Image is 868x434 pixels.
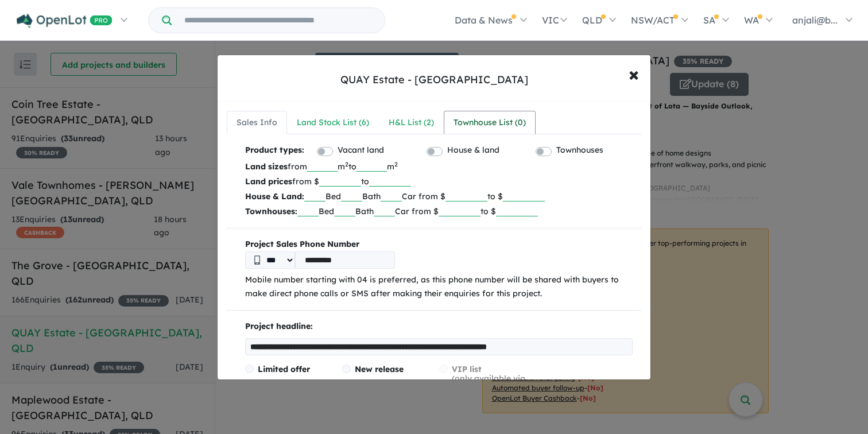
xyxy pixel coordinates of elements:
div: H&L List ( 2 ) [389,116,434,130]
img: Openlot PRO Logo White [17,14,113,28]
span: New release [355,364,404,374]
b: Land sizes [245,161,288,172]
b: Project Sales Phone Number [245,238,633,251]
img: Phone icon [254,255,260,265]
label: House & land [447,144,499,157]
label: Vacant land [338,144,384,157]
p: Bed Bath Car from $ to $ [245,204,633,219]
b: Townhouses: [245,206,297,216]
div: Townhouse List ( 0 ) [454,116,526,130]
span: Limited offer [258,364,310,374]
sup: 2 [394,160,398,168]
b: Product types: [245,144,304,159]
p: from m to m [245,159,633,174]
div: QUAY Estate - [GEOGRAPHIC_DATA] [340,72,528,87]
b: House & Land: [245,191,304,201]
span: × [629,61,639,86]
b: Land prices [245,176,292,187]
div: Sales Info [237,116,277,130]
p: Project headline: [245,320,633,334]
label: Townhouses [556,144,603,157]
p: from $ to [245,174,633,189]
p: Bed Bath Car from $ to $ [245,189,633,204]
p: Mobile number starting with 04 is preferred, as this phone number will be shared with buyers to m... [245,273,633,301]
span: anjali@b... [792,14,838,26]
sup: 2 [345,160,348,168]
div: Land Stock List ( 6 ) [297,116,369,130]
input: Try estate name, suburb, builder or developer [174,8,382,33]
